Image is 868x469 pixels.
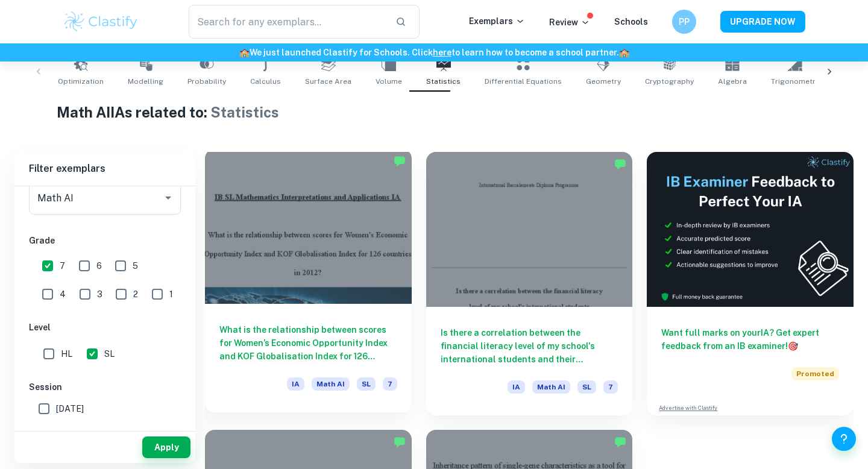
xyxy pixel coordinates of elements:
a: Advertise with Clastify [659,404,717,412]
span: 7 [60,259,65,272]
span: Modelling [128,76,163,87]
img: Marked [394,155,406,167]
span: 4 [60,288,66,301]
input: Search for any exemplars... [189,5,386,39]
img: Clastify logo [63,10,139,34]
span: Surface Area [305,76,351,87]
span: [DATE] [56,402,84,415]
span: Geometry [586,76,621,87]
span: 2 [133,288,138,301]
span: Math AI [532,380,570,394]
a: Want full marks on yourIA? Get expert feedback from an IB examiner!PromotedAdvertise with Clastify [647,152,854,415]
img: Marked [614,436,626,448]
span: SL [357,377,376,391]
a: here [433,48,451,57]
h6: Level [29,321,181,334]
img: Marked [614,158,626,170]
h6: Grade [29,234,181,247]
button: PP [672,10,696,34]
span: Promoted [791,367,839,380]
h1: Math AI IAs related to: [57,101,812,123]
span: [DATE] [56,426,84,439]
span: 🏫 [239,48,250,57]
p: Exemplars [469,14,525,28]
h6: Session [29,380,181,394]
span: 🏫 [619,48,629,57]
span: 3 [97,288,102,301]
span: Probability [187,76,226,87]
span: SL [104,347,115,360]
a: What is the relationship between scores for Women’s Economic Opportunity Index and KOF Globalisat... [205,152,412,415]
h6: What is the relationship between scores for Women’s Economic Opportunity Index and KOF Globalisat... [219,323,397,363]
a: Schools [614,17,648,27]
h6: Is there a correlation between the financial literacy level of my school's international students... [441,326,618,366]
button: Apply [142,436,190,458]
span: Cryptography [645,76,694,87]
span: HL [61,347,72,360]
button: Open [160,189,177,206]
span: Math AI [312,377,350,391]
span: 🎯 [788,341,798,351]
span: Algebra [718,76,747,87]
p: Review [549,16,590,29]
span: 5 [133,259,138,272]
span: Volume [376,76,402,87]
span: 7 [383,377,397,391]
span: Calculus [250,76,281,87]
span: Differential Equations [485,76,562,87]
span: IA [508,380,525,394]
span: Optimization [58,76,104,87]
h6: PP [678,15,691,28]
button: UPGRADE NOW [720,11,805,33]
span: Statistics [210,104,279,121]
span: 1 [169,288,173,301]
h6: Filter exemplars [14,152,195,186]
img: Thumbnail [647,152,854,307]
button: Help and Feedback [832,427,856,451]
span: Statistics [426,76,461,87]
span: IA [287,377,304,391]
h6: We just launched Clastify for Schools. Click to learn how to become a school partner. [2,46,866,59]
img: Marked [394,436,406,448]
a: Is there a correlation between the financial literacy level of my school's international students... [426,152,633,415]
h6: Want full marks on your IA ? Get expert feedback from an IB examiner! [661,326,839,353]
span: Trigonometry [771,76,819,87]
span: 7 [603,380,618,394]
span: 6 [96,259,102,272]
span: SL [577,380,596,394]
